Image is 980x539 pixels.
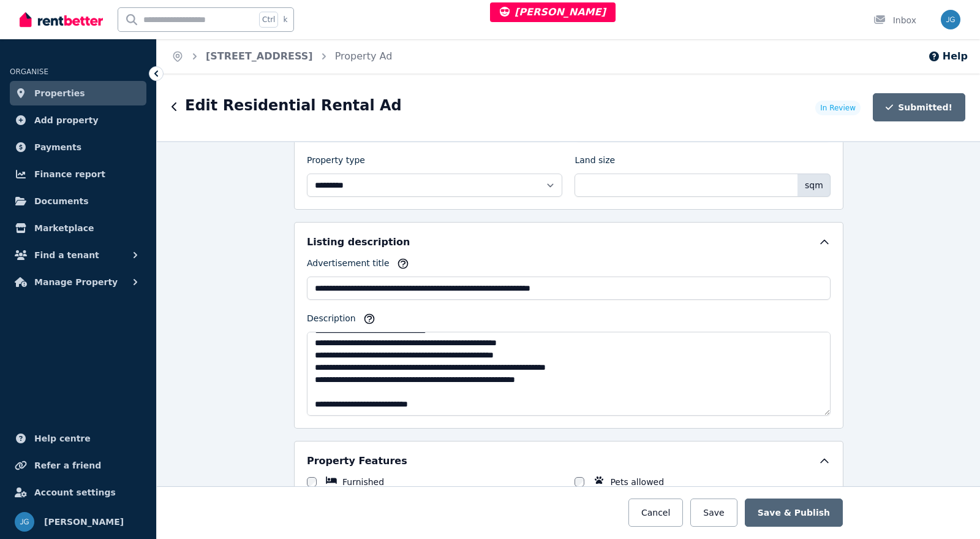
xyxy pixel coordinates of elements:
[34,248,99,262] span: Find a tenant
[34,140,81,155] span: Payments
[34,167,105,182] span: Finance report
[575,154,615,171] label: Land size
[873,14,916,26] div: Inbox
[206,50,313,62] a: [STREET_ADDRESS]
[307,454,407,468] h5: Property Features
[628,499,683,527] button: Cancel
[342,476,384,488] label: Furnished
[941,10,960,29] img: Jeremy Goldschmidt
[185,96,402,115] h1: Edit Residential Rental Ad
[34,485,116,500] span: Account settings
[34,458,101,473] span: Refer a friend
[34,113,99,128] span: Add property
[34,221,94,235] span: Marketplace
[690,499,737,527] button: Save
[745,499,843,527] button: Save & Publish
[157,39,407,74] nav: Breadcrumb
[335,50,393,62] a: Property Ad
[10,243,146,267] button: Find a tenant
[259,12,278,28] span: Ctrl
[307,312,356,329] label: Description
[44,514,124,529] span: [PERSON_NAME]
[928,49,968,64] button: Help
[34,275,118,289] span: Manage Property
[15,512,34,532] img: Jeremy Goldschmidt
[10,81,146,105] a: Properties
[820,103,856,113] span: In Review
[283,15,287,25] span: k
[34,194,89,208] span: Documents
[34,86,85,101] span: Properties
[10,108,146,132] a: Add property
[307,257,390,274] label: Advertisement title
[10,189,146,213] a: Documents
[500,6,606,18] span: [PERSON_NAME]
[873,93,965,121] button: Submitted!
[34,431,91,446] span: Help centre
[10,135,146,159] a: Payments
[20,10,103,29] img: RentBetter
[10,216,146,240] a: Marketplace
[307,235,410,250] h5: Listing description
[10,67,48,76] span: ORGANISE
[10,162,146,186] a: Finance report
[10,426,146,451] a: Help centre
[307,154,365,171] label: Property type
[10,270,146,294] button: Manage Property
[610,476,664,488] label: Pets allowed
[10,453,146,478] a: Refer a friend
[10,480,146,505] a: Account settings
